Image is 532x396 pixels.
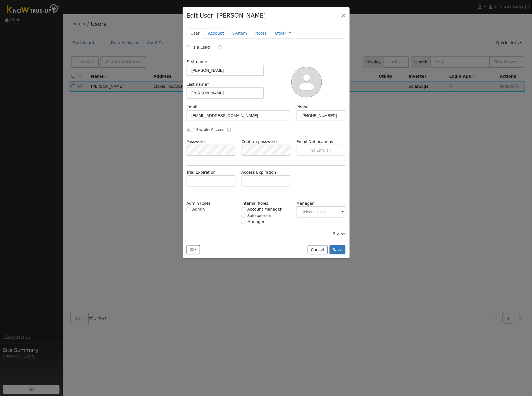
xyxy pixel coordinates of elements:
a: User [187,28,204,39]
label: Enable Access [196,127,225,133]
label: Trial Expiration [187,170,216,175]
label: Access Expiration [242,170,276,175]
label: Phone [297,104,309,110]
a: Lead [214,44,222,51]
a: Other [275,30,286,36]
input: Select a User [297,206,346,218]
button: Cancel [308,245,328,255]
label: Confirm password [242,139,277,145]
a: Enable Access [227,127,231,133]
label: Admin [192,206,205,212]
label: Internal Roles [242,201,268,206]
a: Account [204,28,228,39]
h4: Edit User: [PERSON_NAME] [187,11,266,20]
input: Admin [187,207,190,211]
label: Manager [297,201,314,206]
a: Notes [251,28,271,39]
label: Is a Lead [192,44,210,50]
label: First name [187,59,207,65]
button: Save [330,245,346,255]
label: Account Manager [247,206,282,212]
label: Manager [247,219,265,225]
input: Manager [242,220,245,224]
a: System [228,28,251,39]
input: Salesperson [242,214,245,218]
span: Required [207,82,209,87]
input: Is a Lead [187,45,190,49]
label: Admin Roles [187,201,211,206]
label: Password [187,139,205,145]
input: Account Manager [242,207,245,211]
label: Email Notifications [297,139,346,145]
div: Stats [333,231,345,237]
button: ceceliam@csufresno.edu [187,245,200,255]
label: Email [187,104,197,110]
label: Salesperson [247,213,271,219]
label: Last name [187,82,209,87]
